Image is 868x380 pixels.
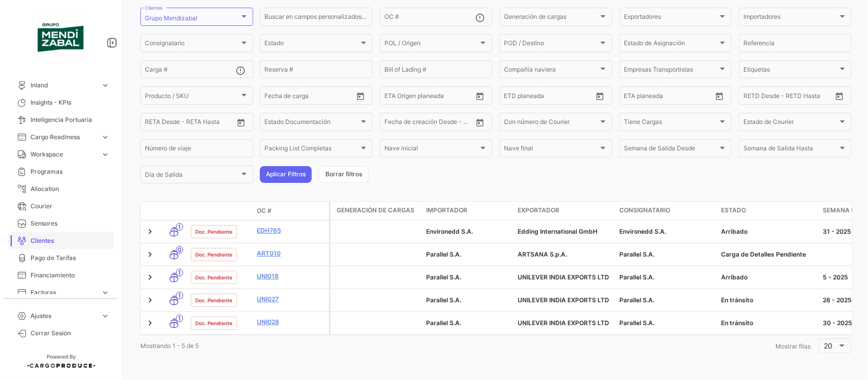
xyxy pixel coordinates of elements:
[619,250,654,258] span: Parallel S.A.
[145,173,240,180] span: Día de Salida
[743,68,838,75] span: Etiquetas
[384,146,479,153] span: Nave inicial
[264,41,359,48] span: Estado
[426,296,461,304] span: Parallel S.A.
[426,250,461,258] span: Parallel S.A.
[615,202,717,220] datatable-header-cell: Consignatario
[101,150,110,159] span: expand_more
[31,98,110,107] span: Insights - KPIs
[504,146,598,153] span: Nave final
[264,93,283,101] input: Desde
[426,273,461,281] span: Parallel S.A.
[504,120,598,127] span: Con número de Courier
[145,249,155,260] a: Expand/Collapse Row
[504,41,598,48] span: POD / Destino
[384,120,403,127] input: Desde
[721,273,815,282] div: Arribado
[775,342,811,350] span: Mostrar filas
[426,319,461,327] span: Parallel S.A.
[8,111,114,129] a: Inteligencia Portuaria
[8,180,114,198] a: Allocation
[195,250,232,259] span: Doc. Pendiente
[31,115,110,124] span: Inteligencia Portuaria
[161,207,187,215] datatable-header-cell: Modo de Transporte
[353,88,368,104] button: Open calendar
[504,68,598,75] span: Compañía naviera
[624,146,719,153] span: Semana de Salida Desde
[721,206,746,215] span: Estado
[31,329,110,338] span: Cerrar Sesión
[145,318,155,328] a: Expand/Collapse Row
[717,202,819,220] datatable-header-cell: Estado
[422,202,514,220] datatable-header-cell: Importador
[518,273,609,281] span: UNILEVER INDIA EXPORTS LTD
[721,250,815,259] div: Carga de Detalles Pendiente
[195,273,232,281] span: Doc. Pendiente
[504,93,522,101] input: Desde
[619,296,654,304] span: Parallel S.A.
[721,227,815,236] div: Arribado
[31,81,97,90] span: Inland
[514,202,615,220] datatable-header-cell: Exportador
[140,342,199,350] span: Mostrando 1 - 5 de 5
[384,41,479,48] span: POL / Origen
[264,146,359,153] span: Packing List Completas
[257,226,325,235] a: EDH765
[472,88,488,104] button: Open calendar
[649,93,692,101] input: Hasta
[721,296,815,305] div: En tránsito
[145,14,197,22] mat-select-trigger: Grupo Mendizabal
[257,318,325,327] a: UNI028
[410,93,452,101] input: Hasta
[426,206,467,215] span: Importador
[712,88,727,104] button: Open calendar
[290,93,332,101] input: Hasta
[518,228,597,235] span: Edding International GmbH
[145,272,155,282] a: Expand/Collapse Row
[195,296,232,304] span: Doc. Pendiente
[176,314,183,322] span: 1
[624,93,642,101] input: Desde
[8,198,114,215] a: Courier
[233,115,249,130] button: Open calendar
[384,93,403,101] input: Desde
[824,341,833,350] span: 20
[31,167,110,176] span: Programas
[257,249,325,258] a: ART010
[619,319,654,327] span: Parallel S.A.
[101,133,110,142] span: expand_more
[145,227,155,237] a: Expand/Collapse Row
[257,272,325,281] a: UNI018
[31,236,110,245] span: Clientes
[101,81,110,90] span: expand_more
[176,292,183,299] span: 1
[145,295,155,305] a: Expand/Collapse Row
[619,273,654,281] span: Parallel S.A.
[619,228,666,235] span: Environedd S.A.
[410,120,452,127] input: Hasta
[529,93,572,101] input: Hasta
[8,249,114,267] a: Pago de Tarifas
[31,219,110,228] span: Sensores
[257,295,325,304] a: UNI027
[101,288,110,297] span: expand_more
[426,228,473,235] span: Environedd S.A.
[31,311,97,321] span: Ajustes
[195,228,232,236] span: Doc. Pendiente
[31,288,97,297] span: Facturas
[8,232,114,249] a: Clientes
[319,166,369,183] button: Borrar filtros
[743,146,838,153] span: Semana de Salida Hasta
[624,120,719,127] span: Tiene Cargas
[31,202,110,211] span: Courier
[518,250,567,258] span: ARTSANA S.p.A.
[504,15,598,22] span: Generación de cargas
[624,15,719,22] span: Exportadores
[195,319,232,327] span: Doc. Pendiente
[769,93,811,101] input: Hasta
[264,120,359,127] span: Estado Documentación
[36,12,86,63] img: bc55561a-7921-46bb-892b-a3c551bf61b2.png
[187,207,253,215] datatable-header-cell: Estado Doc.
[743,120,838,127] span: Estado de Courier
[31,133,97,142] span: Cargo Readiness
